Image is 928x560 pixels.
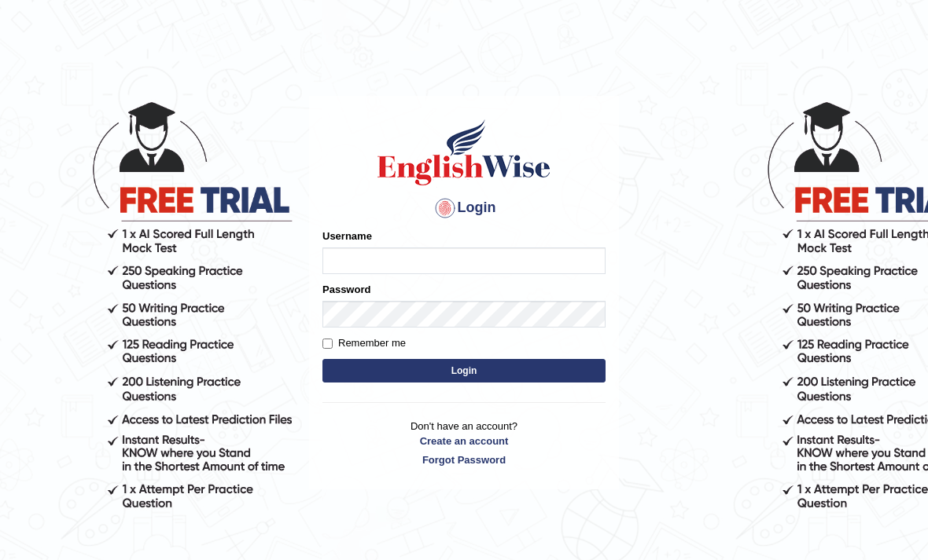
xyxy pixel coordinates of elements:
label: Remember me [322,335,406,351]
label: Password [322,282,370,297]
input: Remember me [322,339,333,349]
p: Don't have an account? [322,419,606,467]
a: Forgot Password [322,452,606,467]
a: Create an account [322,434,606,448]
h4: Login [322,196,606,221]
label: Username [322,229,372,243]
button: Login [322,359,606,382]
img: Logo of English Wise sign in for intelligent practice with AI [374,117,554,188]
